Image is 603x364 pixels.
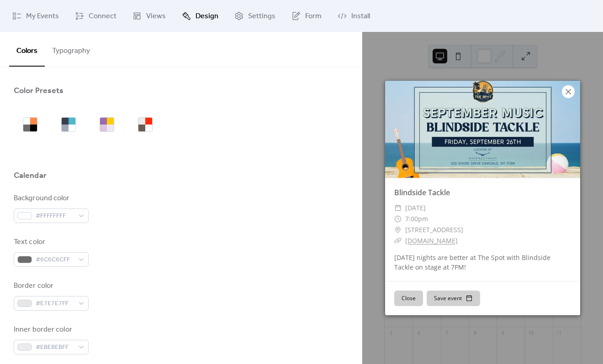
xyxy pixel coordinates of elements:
[405,203,426,213] span: [DATE]
[427,291,480,306] button: Save event
[175,4,225,28] a: Design
[14,193,87,204] div: Background color
[394,235,402,246] div: ​
[36,342,74,353] span: #EBEBEBFF
[248,11,275,22] span: Settings
[331,4,377,28] a: Install
[9,32,45,67] button: Colors
[36,255,74,265] span: #6C6C6CFF
[405,236,458,245] a: [DOMAIN_NAME]
[394,187,450,198] a: Blindside Tackle
[26,11,59,22] span: My Events
[394,203,402,213] div: ​
[285,4,328,28] a: Form
[14,85,63,96] div: Color Presets
[385,253,580,272] div: [DATE] nights are better at The Spot with Blindside Tackle on stage at 7PM!
[36,211,74,222] span: #FFFFFFFF
[68,4,123,28] a: Connect
[14,281,87,291] div: Border color
[227,4,282,28] a: Settings
[146,11,166,22] span: Views
[394,224,402,235] div: ​
[126,4,173,28] a: Views
[14,324,87,335] div: Inner border color
[89,11,116,22] span: Connect
[36,298,74,309] span: #E7E7E7FF
[405,224,463,235] span: [STREET_ADDRESS]
[14,170,47,181] div: Calendar
[394,213,402,224] div: ​
[5,4,66,28] a: My Events
[405,213,428,224] span: 7:00pm
[196,11,218,22] span: Design
[45,32,97,66] button: Typography
[14,237,87,248] div: Text color
[394,291,423,306] button: Close
[351,11,370,22] span: Install
[305,11,322,22] span: Form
